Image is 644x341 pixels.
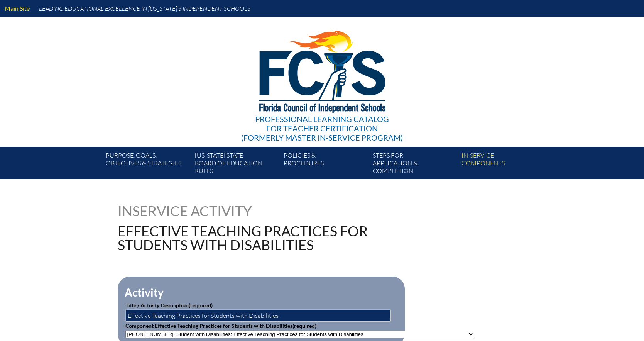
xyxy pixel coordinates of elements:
span: (required) [292,322,316,329]
a: Policies &Procedures [281,150,369,179]
a: In-servicecomponents [458,150,547,179]
img: FCISlogo221.eps [242,17,402,122]
h1: Effective Teaching Practices for Students with Disabilities [118,224,371,252]
span: (required) [189,302,213,309]
a: Main Site [2,3,33,14]
span: for Teacher Certification [266,124,378,133]
legend: Activity [124,286,164,299]
label: Component Effective Teaching Practices for Students with Disabilities [125,322,316,329]
a: Purpose, goals,objectives & strategies [103,150,191,179]
a: Steps forapplication & completion [370,150,458,179]
h1: Inservice Activity [118,204,273,218]
a: [US_STATE] StateBoard of Education rules [192,150,281,179]
a: Professional Learning Catalog for Teacher Certification(formerly Master In-service Program) [238,15,406,144]
div: Professional Learning Catalog (formerly Master In-service Program) [241,114,403,142]
label: Title / Activity Description [125,302,213,309]
select: activity_component[data][] [125,331,474,338]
